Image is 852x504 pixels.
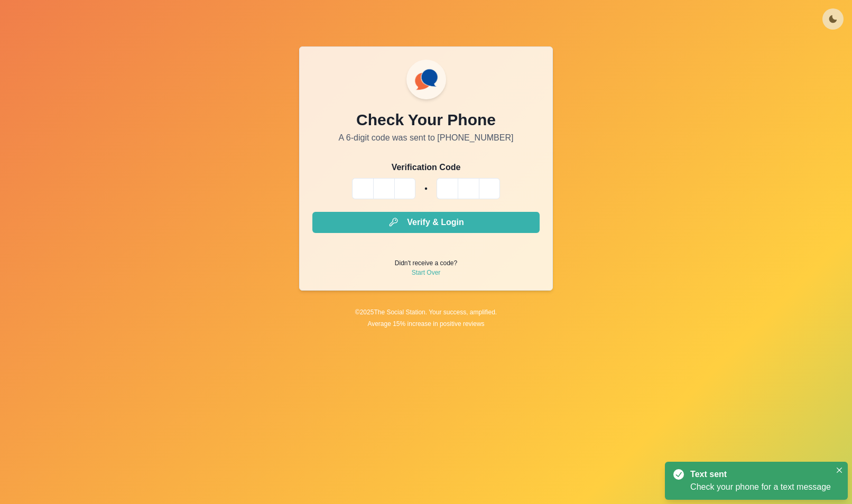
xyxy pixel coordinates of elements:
[411,64,442,95] img: ssLogoSVG.f144a2481ffb055bcdd00c89108cbcb7.svg
[356,108,496,132] p: Check Your Phone
[339,132,514,144] p: A 6-digit code was sent to [PHONE_NUMBER]
[833,464,846,477] button: Close
[437,178,458,199] input: Please enter your pin code
[373,178,394,199] input: Please enter your pin code
[822,8,844,30] button: Toggle Mode
[352,178,373,199] input: Please enter your pin code
[394,178,415,199] input: Please enter your pin code
[312,212,540,233] button: Verify & Login
[690,481,831,493] div: Check your phone for a text message
[458,178,479,199] input: Please enter your pin code
[312,161,540,174] p: Verification Code
[412,268,441,277] a: Start Over
[479,178,500,199] input: Please enter your pin code
[395,258,457,268] p: Didn't receive a code?
[690,468,827,481] div: Text sent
